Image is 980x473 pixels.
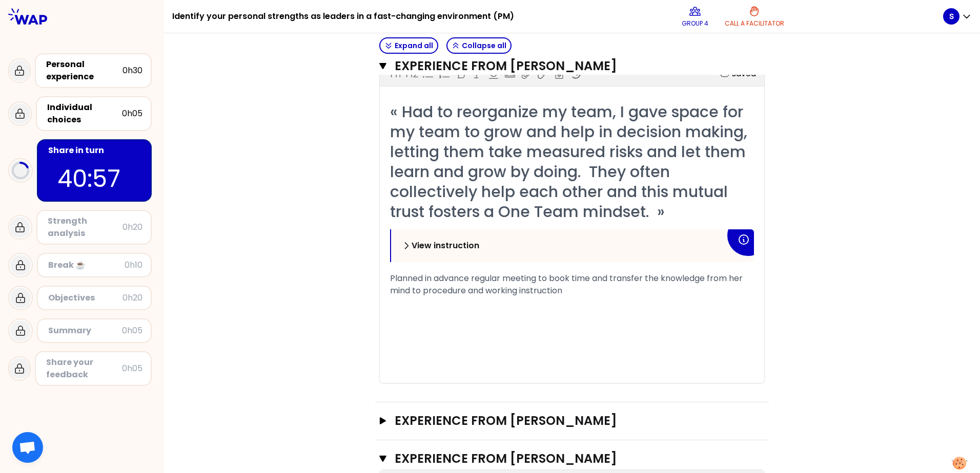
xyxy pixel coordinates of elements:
[379,58,765,74] button: Experience from [PERSON_NAME]
[46,356,122,381] div: Share your feedback
[725,19,784,28] p: Call a facilitator
[395,413,730,429] h3: Experience from [PERSON_NAME]
[721,1,788,32] button: Call a facilitator
[678,1,712,32] button: Group 4
[122,325,142,337] div: 0h05
[48,292,122,304] div: Objectives
[122,362,142,375] div: 0h05
[12,432,43,463] div: Aprire la chat
[48,325,122,337] div: Summary
[379,450,765,467] button: Experience from [PERSON_NAME]
[682,19,708,28] p: Group 4
[125,259,142,271] div: 0h10
[122,292,142,304] div: 0h20
[46,58,122,83] div: Personal experience
[390,272,745,296] span: Planned in advance regular meeting to book time and transfer the knowledge from her mind to proce...
[48,259,125,271] div: Break ☕️
[379,37,438,54] button: Expand all
[446,37,512,54] button: Collapse all
[122,107,142,120] div: 0h05
[122,221,142,233] div: 0h20
[47,101,122,126] div: Individual choices
[48,215,122,240] div: Strength analysis
[395,450,729,467] h3: Experience from [PERSON_NAME]
[943,8,972,25] button: S
[395,58,729,74] h3: Experience from [PERSON_NAME]
[412,240,479,252] p: View instruction
[122,64,142,77] div: 0h30
[390,101,751,223] span: « Had to reorganize my team, I gave space for my team to grow and help in decision making, lettin...
[48,144,142,157] div: Share in turn
[57,161,131,197] p: 40:57
[949,11,954,21] p: S
[379,413,765,429] button: Experience from [PERSON_NAME]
